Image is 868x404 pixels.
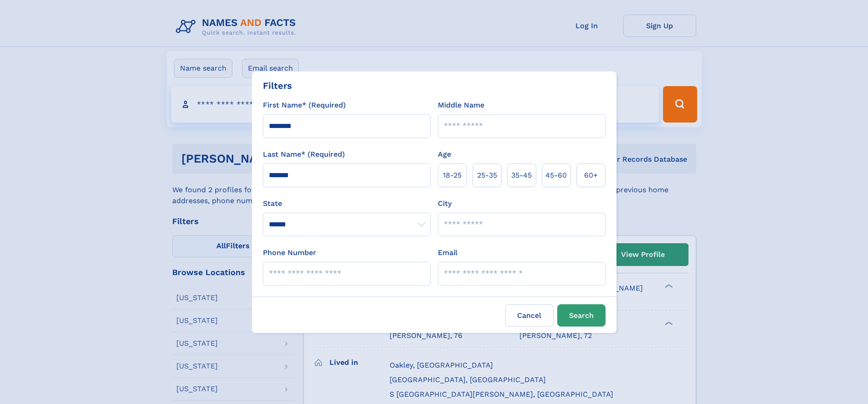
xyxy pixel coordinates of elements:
span: 35‑45 [511,170,532,181]
span: 60+ [584,170,598,181]
div: Filters [263,79,292,92]
label: Phone Number [263,247,316,258]
label: First Name* (Required) [263,100,346,111]
label: Age [438,149,451,160]
label: State [263,198,431,209]
label: Email [438,247,457,258]
span: 25‑35 [477,170,497,181]
label: Last Name* (Required) [263,149,345,160]
label: Cancel [505,304,554,327]
button: Search [557,304,606,327]
label: City [438,198,452,209]
span: 18‑25 [443,170,462,181]
label: Middle Name [438,100,484,111]
span: 45‑60 [545,170,567,181]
